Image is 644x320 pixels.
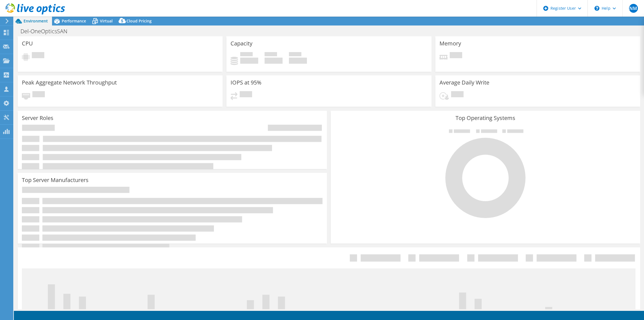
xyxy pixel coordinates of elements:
span: Free [265,52,277,58]
h4: 0 GiB [240,58,258,64]
h3: Top Server Manufacturers [22,177,89,183]
h3: Peak Aggregate Network Throughput [22,80,117,86]
h1: Del-OneOpticsSAN [18,28,76,34]
h3: IOPS at 95% [231,80,262,86]
span: Total [289,52,301,58]
svg: \n [594,6,599,11]
h3: CPU [22,40,33,47]
span: Pending [32,52,44,60]
h3: Top Operating Systems [335,115,636,121]
span: Environment [24,18,48,24]
span: Performance [62,18,86,24]
span: Cloud Pricing [126,18,152,24]
span: Pending [450,52,462,60]
h4: 0 GiB [265,58,283,64]
h3: Server Roles [22,115,53,121]
span: Pending [240,91,252,99]
h3: Average Daily Write [439,80,489,86]
h3: Memory [439,40,461,47]
span: Used [240,52,253,58]
h3: Capacity [231,40,252,47]
span: Pending [32,91,45,99]
span: NM [629,4,638,13]
span: Virtual [100,18,113,24]
span: Pending [451,91,464,99]
h4: 0 GiB [289,58,307,64]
